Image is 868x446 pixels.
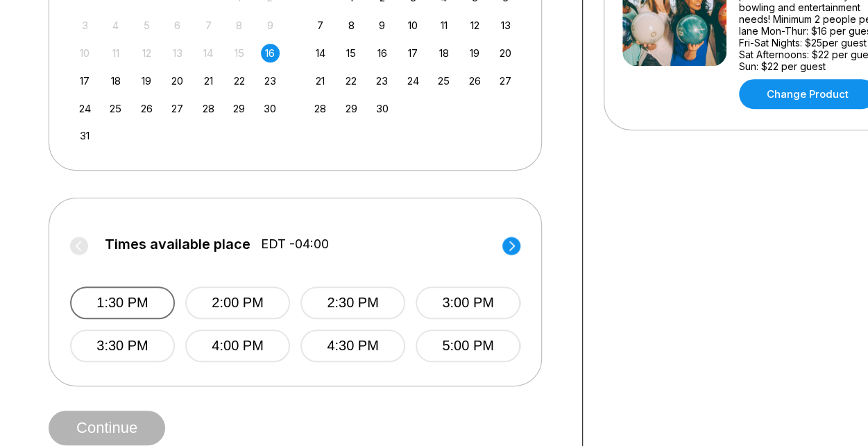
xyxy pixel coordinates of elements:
div: Choose Saturday, August 23rd, 2025 [261,71,280,90]
div: Choose Thursday, September 18th, 2025 [434,44,453,62]
div: Choose Monday, August 25th, 2025 [106,99,125,118]
div: Choose Sunday, September 7th, 2025 [311,16,330,35]
div: Choose Saturday, September 13th, 2025 [496,16,515,35]
div: Choose Friday, September 12th, 2025 [466,16,484,35]
span: EDT -04:00 [261,237,329,252]
div: Choose Thursday, September 25th, 2025 [434,71,453,90]
div: Choose Thursday, September 11th, 2025 [434,16,453,35]
div: Choose Monday, September 15th, 2025 [342,44,361,62]
div: Not available Saturday, August 9th, 2025 [261,16,280,35]
div: Not available Wednesday, August 6th, 2025 [168,16,187,35]
div: Choose Tuesday, August 26th, 2025 [137,99,156,118]
div: Choose Wednesday, August 27th, 2025 [168,99,187,118]
div: Choose Thursday, August 28th, 2025 [199,99,218,118]
div: Not available Thursday, August 7th, 2025 [199,16,218,35]
button: 3:00 PM [416,286,520,319]
div: Choose Sunday, September 28th, 2025 [311,99,330,118]
div: Choose Wednesday, August 20th, 2025 [168,71,187,90]
div: Choose Sunday, August 17th, 2025 [76,71,94,90]
button: 2:00 PM [185,286,290,319]
div: Not available Sunday, August 10th, 2025 [76,44,94,62]
div: Choose Monday, August 18th, 2025 [106,71,125,90]
div: Choose Friday, August 29th, 2025 [230,99,248,118]
div: Choose Tuesday, September 30th, 2025 [373,99,391,118]
div: Choose Sunday, September 14th, 2025 [311,44,330,62]
div: Choose Friday, September 26th, 2025 [466,71,484,90]
div: Choose Tuesday, September 23rd, 2025 [373,71,391,90]
div: Choose Tuesday, September 16th, 2025 [373,44,391,62]
div: Choose Thursday, August 21st, 2025 [199,71,218,90]
div: Choose Monday, September 22nd, 2025 [342,71,361,90]
div: Choose Monday, September 8th, 2025 [342,16,361,35]
div: Not available Sunday, August 3rd, 2025 [76,16,94,35]
div: Choose Monday, September 29th, 2025 [342,99,361,118]
button: 1:30 PM [70,286,175,319]
div: Choose Sunday, August 24th, 2025 [76,99,94,118]
div: Choose Saturday, September 27th, 2025 [496,71,515,90]
div: Choose Saturday, August 30th, 2025 [261,99,280,118]
button: 4:30 PM [300,329,405,362]
div: Choose Sunday, September 21st, 2025 [311,71,330,90]
div: Not available Monday, August 4th, 2025 [106,16,125,35]
div: Choose Wednesday, September 17th, 2025 [404,44,423,62]
div: Not available Tuesday, August 5th, 2025 [137,16,156,35]
div: Choose Tuesday, August 19th, 2025 [137,71,156,90]
div: Choose Saturday, September 20th, 2025 [496,44,515,62]
div: Not available Friday, August 15th, 2025 [230,44,248,62]
span: Times available place [105,237,250,252]
div: Choose Friday, September 19th, 2025 [466,44,484,62]
div: Choose Wednesday, September 24th, 2025 [404,71,423,90]
div: Not available Wednesday, August 13th, 2025 [168,44,187,62]
button: 5:00 PM [416,329,520,362]
div: Not available Tuesday, August 12th, 2025 [137,44,156,62]
div: Choose Saturday, August 16th, 2025 [261,44,280,62]
div: Choose Sunday, August 31st, 2025 [76,126,94,145]
div: Not available Thursday, August 14th, 2025 [199,44,218,62]
div: Choose Tuesday, September 9th, 2025 [373,16,391,35]
button: 3:30 PM [70,329,175,362]
div: Choose Friday, August 22nd, 2025 [230,71,248,90]
div: Not available Monday, August 11th, 2025 [106,44,125,62]
button: 2:30 PM [300,286,405,319]
div: Not available Friday, August 8th, 2025 [230,16,248,35]
button: 4:00 PM [185,329,290,362]
div: Choose Wednesday, September 10th, 2025 [404,16,423,35]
